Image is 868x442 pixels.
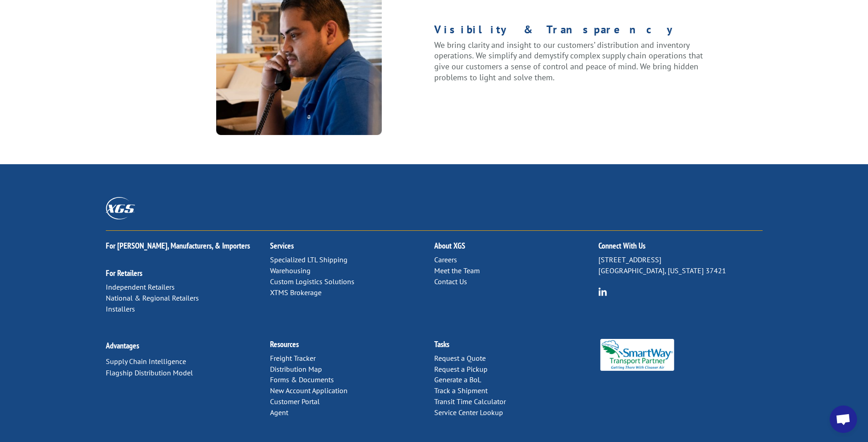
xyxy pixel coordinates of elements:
a: Freight Tracker [270,354,316,363]
a: Resources [270,339,299,349]
img: XGS_Logos_ALL_2024_All_White [106,197,135,219]
p: We bring clarity and insight to our customers’ distribution and inventory operations. We simplify... [434,40,705,83]
a: Supply Chain Intelligence [106,357,186,366]
h2: Tasks [434,340,598,353]
a: Specialized LTL Shipping [270,255,348,264]
a: Careers [434,255,457,264]
a: Warehousing [270,266,311,275]
img: Smartway_Logo [598,339,676,371]
a: Open chat [830,406,857,433]
a: Request a Pickup [434,364,488,374]
h1: Visibility & Transparency [434,24,705,40]
a: New Account Application [270,386,348,395]
a: Custom Logistics Solutions [270,277,354,286]
a: Track a Shipment [434,386,488,395]
a: Services [270,240,294,251]
a: Contact Us [434,277,467,286]
a: Distribution Map [270,364,322,374]
a: Generate a BoL [434,375,481,384]
a: About XGS [434,240,465,251]
a: National & Regional Retailers [106,293,199,302]
h2: Connect With Us [598,242,763,255]
a: Customer Portal [270,397,320,406]
img: group-6 [598,287,607,296]
a: Flagship Distribution Model [106,368,193,377]
a: Transit Time Calculator [434,397,506,406]
a: Request a Quote [434,354,486,363]
a: Independent Retailers [106,282,175,291]
a: Meet the Team [434,266,480,275]
a: For Retailers [106,268,142,278]
a: Installers [106,304,135,313]
a: Forms & Documents [270,375,334,384]
p: [STREET_ADDRESS] [GEOGRAPHIC_DATA], [US_STATE] 37421 [598,255,763,276]
a: For [PERSON_NAME], Manufacturers, & Importers [106,240,250,251]
a: Agent [270,408,288,417]
a: Service Center Lookup [434,408,503,417]
a: XTMS Brokerage [270,288,322,297]
a: Advantages [106,340,139,351]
